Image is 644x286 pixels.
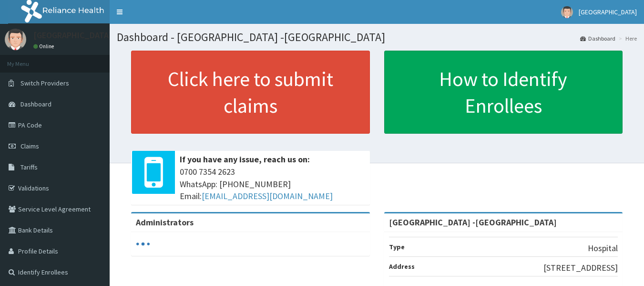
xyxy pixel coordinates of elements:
a: [EMAIL_ADDRESS][DOMAIN_NAME] [202,191,333,201]
a: Click here to submit claims [131,51,370,134]
span: Dashboard [20,100,51,108]
span: [GEOGRAPHIC_DATA] [579,8,637,16]
a: Dashboard [580,34,615,42]
span: Tariffs [20,163,38,171]
img: User Image [561,6,573,18]
img: User Image [5,29,26,50]
a: How to Identify Enrollees [384,51,623,134]
a: Online [33,43,56,50]
span: Switch Providers [20,79,69,87]
svg: audio-loading [136,237,150,251]
span: 0700 7354 2623 WhatsApp: [PHONE_NUMBER] Email: [180,166,365,202]
h1: Dashboard - [GEOGRAPHIC_DATA] -[GEOGRAPHIC_DATA] [117,31,637,43]
b: Address [389,262,415,271]
b: Administrators [136,217,194,228]
p: Hospital [588,242,618,254]
strong: [GEOGRAPHIC_DATA] -[GEOGRAPHIC_DATA] [389,217,557,228]
b: Type [389,243,405,251]
p: [GEOGRAPHIC_DATA] [33,31,112,40]
p: [STREET_ADDRESS] [543,262,618,274]
b: If you have any issue, reach us on: [180,154,310,165]
span: Claims [20,142,39,150]
li: Here [616,34,637,42]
